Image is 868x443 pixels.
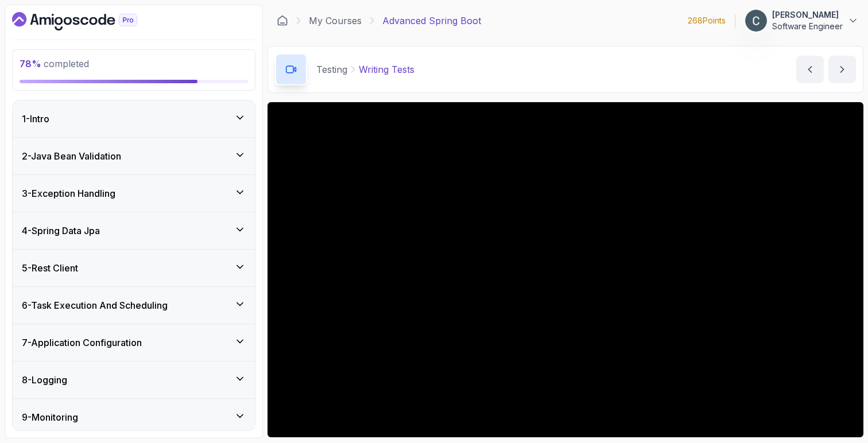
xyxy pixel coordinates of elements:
a: My Courses [309,14,362,28]
p: Software Engineer [772,21,843,32]
button: 5-Rest Client [13,250,255,286]
a: Dashboard [12,12,164,30]
button: 4-Spring Data Jpa [13,212,255,249]
a: Dashboard [277,15,288,26]
button: previous content [796,56,824,83]
img: user profile image [745,10,767,32]
button: 3-Exception Handling [13,175,255,212]
button: 6-Task Execution And Scheduling [13,287,255,324]
h3: 5 - Rest Client [22,261,78,275]
h3: 3 - Exception Handling [22,186,115,200]
button: 2-Java Bean Validation [13,138,255,174]
iframe: 2 - Writing tests [268,102,863,437]
button: 7-Application Configuration [13,324,255,361]
h3: 7 - Application Configuration [22,336,142,349]
p: [PERSON_NAME] [772,9,843,21]
h3: 4 - Spring Data Jpa [22,224,100,238]
h3: 1 - Intro [22,112,49,126]
h3: 2 - Java Bean Validation [22,149,121,163]
h3: 9 - Monitoring [22,410,78,424]
button: 8-Logging [13,362,255,398]
p: Writing Tests [359,63,414,76]
p: Testing [316,63,347,76]
button: 1-Intro [13,100,255,137]
span: completed [20,58,89,69]
button: next content [828,56,856,83]
h3: 6 - Task Execution And Scheduling [22,298,168,312]
button: user profile image[PERSON_NAME]Software Engineer [745,9,859,32]
p: 268 Points [688,15,726,26]
button: 9-Monitoring [13,399,255,436]
h3: 8 - Logging [22,373,67,387]
span: 78 % [20,58,41,69]
p: Advanced Spring Boot [382,14,481,28]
